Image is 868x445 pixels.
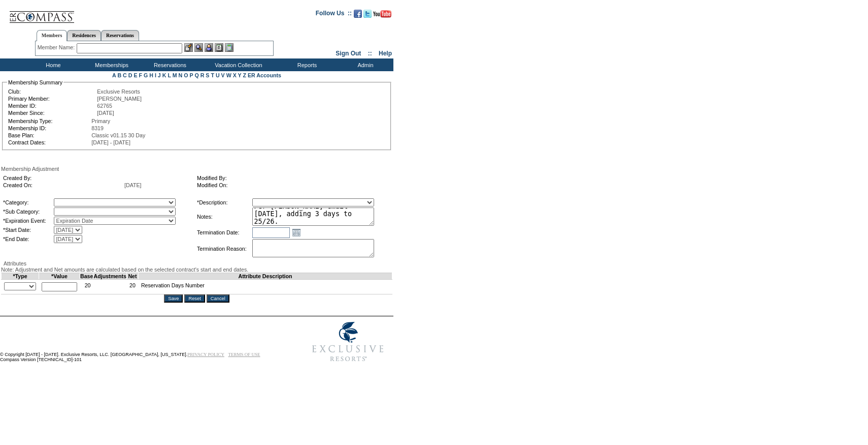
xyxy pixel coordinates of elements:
[112,72,116,78] a: A
[226,72,231,78] a: W
[368,50,372,57] span: ::
[187,352,224,357] a: PRIVACY POLICY
[1,260,392,266] div: Attributes
[198,58,277,71] td: Vacation Collection
[93,273,127,280] td: Adjustments
[197,207,251,226] td: Notes:
[80,280,93,294] td: 20
[139,72,142,78] a: F
[81,58,140,71] td: Memberships
[128,72,132,78] a: D
[8,96,96,102] td: Primary Member:
[8,103,96,109] td: Member ID:
[8,110,96,116] td: Member Since:
[206,72,209,78] a: S
[303,316,393,367] img: Exclusive Resorts
[138,280,392,294] td: Reservation Days Number
[215,43,223,52] img: Reservations
[243,72,246,78] a: Z
[8,88,96,95] td: Club:
[354,13,362,19] a: Become our fan on Facebook
[91,132,145,138] span: Classic v01.15 30 Day
[149,72,153,78] a: H
[127,273,139,280] td: Net
[144,72,148,78] a: G
[3,175,123,181] td: Created By:
[91,118,110,124] span: Primary
[3,235,53,243] td: *End Date:
[173,72,177,78] a: M
[197,198,251,206] td: *Description:
[184,72,188,78] a: O
[91,139,130,145] span: [DATE] - [DATE]
[164,294,183,303] input: Save
[23,58,81,71] td: Home
[97,110,114,116] span: [DATE]
[140,58,198,71] td: Reservations
[197,227,251,238] td: Termination Date:
[354,10,362,18] img: Become our fan on Facebook
[8,118,90,124] td: Membership Type:
[138,273,392,280] td: Attribute Description
[133,72,137,78] a: E
[67,30,101,41] a: Residences
[127,280,139,294] td: 20
[179,72,183,78] a: N
[38,43,77,52] div: Member Name:
[291,227,302,238] a: Open the calendar popup.
[221,72,225,78] a: V
[1,266,392,273] div: Note: Adjustment and Net amounts are calculated based on the selected contract's start and end da...
[101,30,139,41] a: Reservations
[7,79,63,85] legend: Membership Summary
[207,294,229,303] input: Cancel
[379,50,392,57] a: Help
[158,72,161,78] a: J
[363,10,372,18] img: Follow us on Twitter
[97,96,142,102] span: [PERSON_NAME]
[335,58,393,71] td: Admin
[190,72,193,78] a: P
[197,239,251,258] td: Termination Reason:
[1,166,392,172] div: Membership Adjustment
[124,182,142,188] span: [DATE]
[225,43,233,52] img: b_calculator.gif
[336,50,361,57] a: Sign Out
[316,9,352,21] td: Follow Us ::
[168,72,171,78] a: L
[37,30,68,41] a: Members
[3,182,123,188] td: Created On:
[184,43,193,52] img: b_edit.gif
[363,13,372,19] a: Follow us on Twitter
[201,72,205,78] a: R
[184,294,205,303] input: Reset
[2,273,39,280] td: *Type
[216,72,220,78] a: U
[233,72,237,78] a: X
[228,352,260,357] a: TERMS OF USE
[194,43,203,52] img: View
[117,72,121,78] a: B
[3,217,53,225] td: *Expiration Event:
[3,198,53,206] td: *Category:
[97,103,112,109] span: 62765
[8,139,90,145] td: Contract Dates:
[277,58,335,71] td: Reports
[197,175,387,181] td: Modified By:
[197,182,387,188] td: Modified On:
[91,125,104,131] span: 8319
[3,226,53,234] td: *Start Date:
[194,72,198,78] a: Q
[248,72,281,78] a: ER Accounts
[9,3,75,23] img: Compass Home
[8,125,90,131] td: Membership ID:
[3,207,53,216] td: *Sub Category:
[205,43,213,52] img: Impersonate
[8,132,90,138] td: Base Plan:
[211,72,214,78] a: T
[373,10,391,18] img: Subscribe to our YouTube Channel
[39,273,80,280] td: *Value
[162,72,166,78] a: K
[373,13,391,19] a: Subscribe to our YouTube Channel
[123,72,127,78] a: C
[97,88,140,95] span: Exclusive Resorts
